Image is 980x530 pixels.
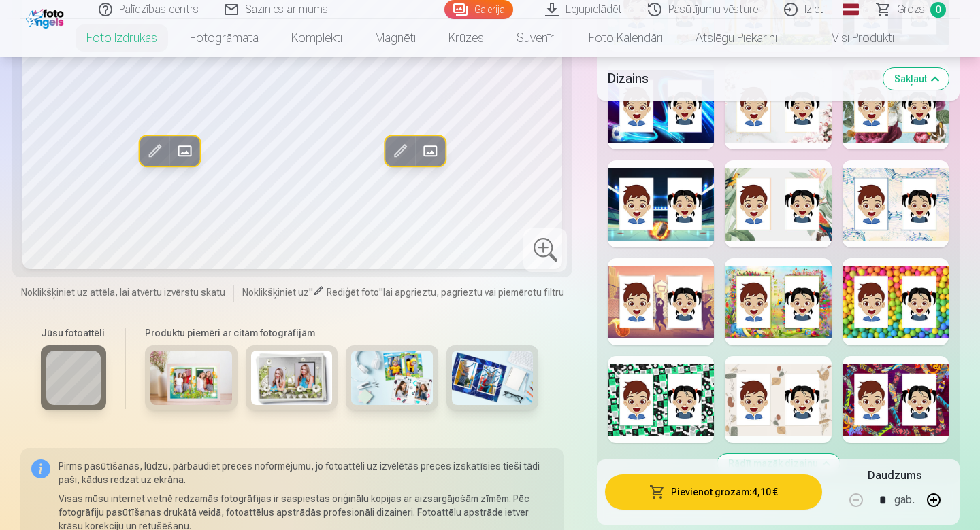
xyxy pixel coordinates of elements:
a: Krūzes [432,19,500,57]
p: Pirms pasūtīšanas, lūdzu, pārbaudiet preces noformējumu, jo fotoattēli uz izvēlētās preces izskat... [59,459,553,487]
span: lai apgrieztu, pagrieztu vai piemērotu filtru [383,287,564,298]
div: gab. [894,484,915,516]
span: Rediģēt foto [327,287,379,298]
a: Magnēti [359,19,432,57]
span: " [309,287,313,298]
a: Komplekti [275,19,359,57]
a: Foto izdrukas [70,19,174,57]
span: Grozs [897,1,925,18]
button: Sakļaut [883,68,949,90]
img: /fa1 [26,5,67,29]
a: Atslēgu piekariņi [679,19,794,57]
h6: Produktu piemēri ar citām fotogrāfijām [140,326,544,340]
button: Pievienot grozam:4,10 € [605,474,822,510]
a: Visi produkti [794,19,911,57]
span: Noklikšķiniet uz [242,287,309,298]
h5: Dizains [608,69,872,88]
a: Foto kalendāri [572,19,679,57]
a: Suvenīri [500,19,572,57]
button: Rādīt mazāk dizainu [717,454,840,473]
h5: Daudzums [868,467,921,484]
span: " [379,287,383,298]
a: Fotogrāmata [174,19,275,57]
span: 0 [930,2,946,18]
span: Noklikšķiniet uz attēla, lai atvērtu izvērstu skatu [21,285,225,299]
h6: Jūsu fotoattēli [41,326,106,340]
